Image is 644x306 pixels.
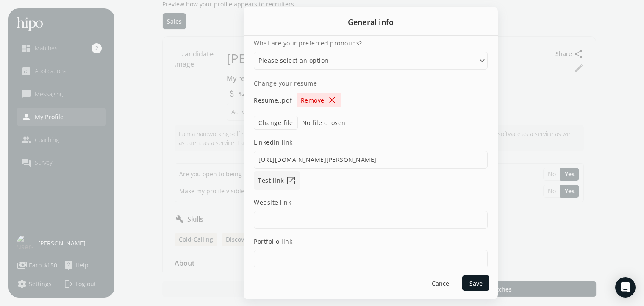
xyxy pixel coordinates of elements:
label: Portfolio link [254,237,488,246]
button: Save [462,275,489,291]
label: Website link [254,198,488,207]
span: No file chosen [302,118,346,127]
span: Cancel [432,279,451,288]
div: Open Intercom Messenger [615,277,636,298]
label: Change your resume [254,78,317,89]
label: LinkedIn link [254,138,488,147]
span: open_in_new [286,175,296,186]
span: Save [469,279,483,288]
h2: General info [244,7,498,36]
a: Test linkopen_in_new [254,171,300,190]
span: Remove [301,96,325,105]
label: Change file [254,116,298,130]
span: close [327,95,337,105]
button: Cancel [427,275,455,291]
label: What are your preferred pronouns? [254,39,488,47]
span: Resume..pdf [254,96,292,105]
